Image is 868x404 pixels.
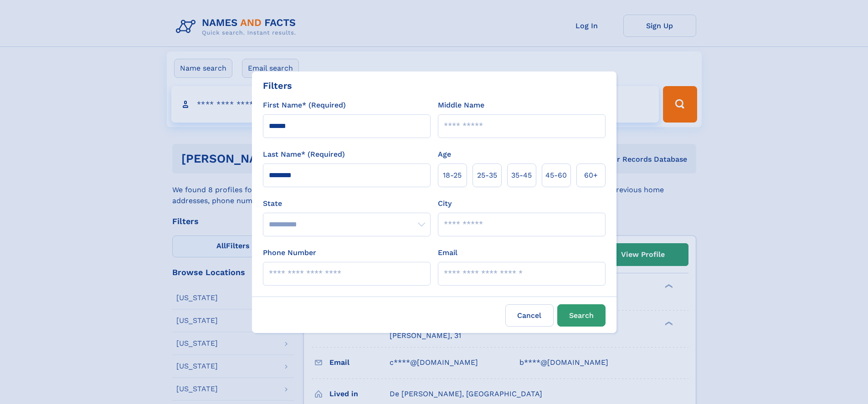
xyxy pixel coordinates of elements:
[477,170,497,181] span: 25‑35
[557,304,606,327] button: Search
[584,170,598,181] span: 60+
[263,79,292,92] div: Filters
[438,149,451,160] label: Age
[438,247,457,258] label: Email
[263,247,316,258] label: Phone Number
[438,100,484,111] label: Middle Name
[263,100,346,111] label: First Name* (Required)
[263,198,431,209] label: State
[545,170,567,181] span: 45‑60
[443,170,462,181] span: 18‑25
[505,304,554,327] label: Cancel
[511,170,532,181] span: 35‑45
[438,198,452,209] label: City
[263,149,345,160] label: Last Name* (Required)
